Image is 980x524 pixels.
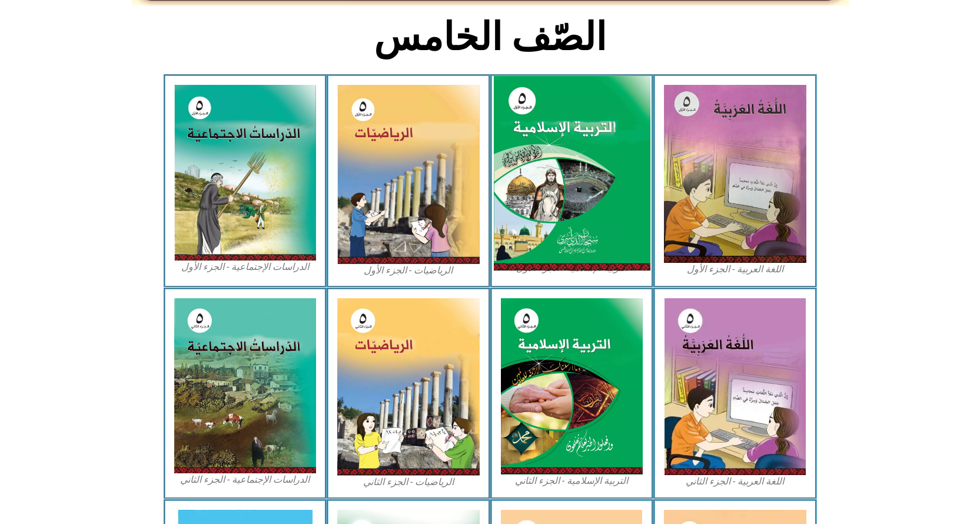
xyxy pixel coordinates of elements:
figcaption: اللغة العربية - الجزء الأول​ [664,263,806,276]
figcaption: الدراسات الإجتماعية - الجزء الأول​ [174,261,317,273]
figcaption: التربية الإسلامية - الجزء الثاني [501,474,643,487]
h2: الصّف الخامس [295,14,685,60]
figcaption: اللغة العربية - الجزء الثاني [664,475,806,488]
figcaption: الرياضيات - الجزء الأول​ [337,264,480,277]
figcaption: الرياضيات - الجزء الثاني [337,476,480,489]
figcaption: الدراسات الإجتماعية - الجزء الثاني [174,473,317,486]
